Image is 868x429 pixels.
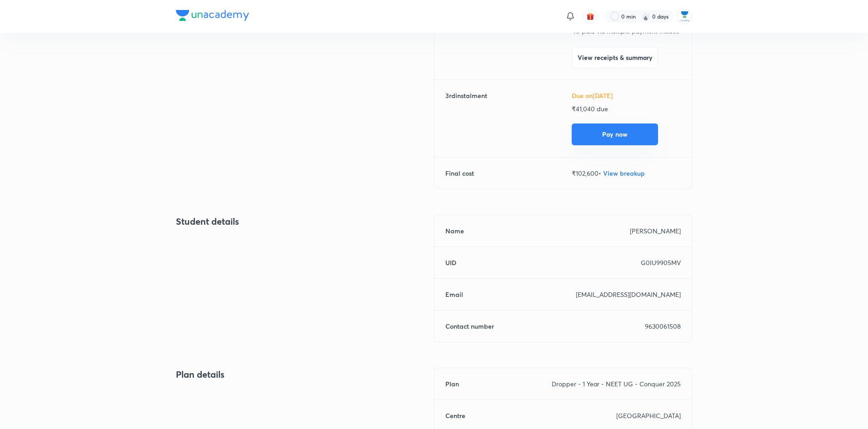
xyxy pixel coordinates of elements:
p: [PERSON_NAME] [630,226,681,236]
h6: Email [445,290,463,299]
h4: Student details [176,215,434,228]
h4: Plan details [176,368,434,381]
img: avatar [586,12,594,20]
p: 9630061508 [645,321,681,331]
img: UnacademyRaipur Unacademy Raipur [677,9,692,24]
h6: Due on [DATE] [572,91,681,100]
p: [EMAIL_ADDRESS][DOMAIN_NAME] [576,290,681,299]
img: Company Logo [176,10,249,21]
button: avatar [583,9,598,24]
a: Company Logo [176,10,249,23]
img: streak [641,12,650,21]
h6: Final cost [445,168,474,178]
button: View receipts & summary [572,47,658,69]
h6: 2 nd instalment [445,13,488,69]
p: Dropper - 1 Year - NEET UG - Conquer 2025 [552,379,681,389]
h6: Name [445,226,464,236]
h6: Centre [445,411,465,420]
p: [GEOGRAPHIC_DATA] [616,411,681,420]
h6: Plan [445,379,459,389]
span: View breakup [603,169,645,178]
h6: 3 rd instalment [445,91,487,146]
p: ₹ 102,600 • [572,168,681,178]
p: ₹ 41,040 due [572,104,681,113]
p: G0IU9905MV [641,258,681,267]
h6: UID [445,258,456,267]
h6: Contact number [445,321,494,331]
button: Pay now [572,123,658,145]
